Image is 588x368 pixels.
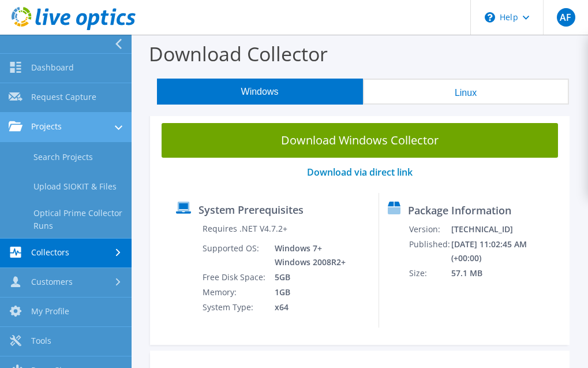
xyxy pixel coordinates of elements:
td: 5GB [266,270,346,285]
td: Version: [409,222,451,237]
td: Published: [409,237,451,266]
td: x64 [266,300,346,315]
td: [DATE] 11:02:45 AM (+00:00) [451,237,544,266]
td: Free Disk Space: [202,270,266,285]
span: AF [557,8,575,27]
label: System Prerequisites [199,204,304,215]
label: Package Information [408,205,511,216]
svg: \n [485,12,495,23]
td: System Type: [202,300,266,315]
td: 1GB [266,285,346,300]
button: Windows [157,79,363,105]
label: Requires .NET V4.7.2+ [203,223,287,235]
button: Linux [363,79,569,105]
td: 57.1 MB [451,266,544,281]
a: Download Windows Collector [162,123,558,158]
a: Download via direct link [307,166,413,179]
td: Size: [409,266,451,281]
td: Memory: [202,285,266,300]
td: Supported OS: [202,241,266,270]
td: Windows 7+ Windows 2008R2+ [266,241,346,270]
label: Download Collector [149,40,328,67]
td: [TECHNICAL_ID] [451,222,544,237]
